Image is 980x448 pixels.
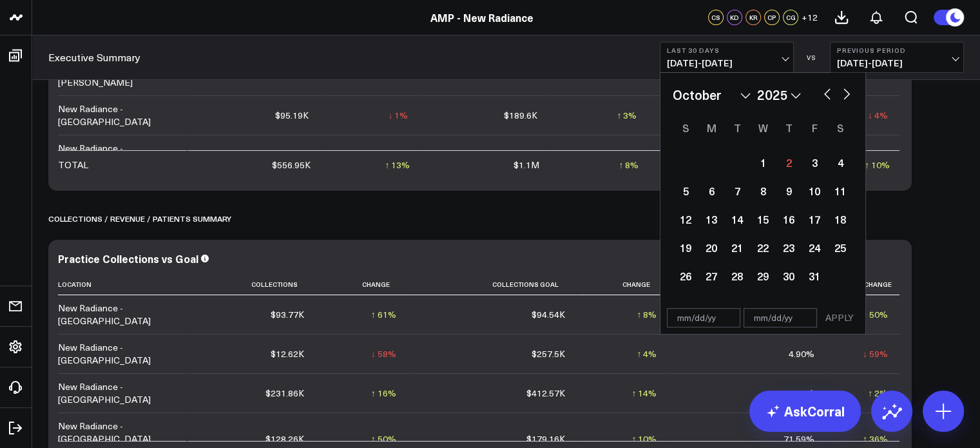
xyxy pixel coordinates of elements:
[371,433,396,445] div: ↑ 50%
[837,58,957,68] span: [DATE] - [DATE]
[187,274,316,295] th: Collections
[58,251,198,266] div: Practice Collections vs Goal
[868,109,888,122] div: ↓ 4%
[617,148,637,161] div: ↑ 8%
[48,204,231,233] div: Collections / revenue / patients summary
[802,10,818,25] button: +12
[408,274,577,295] th: Collections Goal
[660,42,794,73] button: Last 30 Days[DATE]-[DATE]
[271,308,304,321] div: $93.77K
[371,387,396,400] div: ↑ 16%
[272,159,311,171] div: $556.95K
[504,109,537,122] div: $189.6K
[58,274,187,295] th: Location
[863,347,888,360] div: ↓ 59%
[265,387,304,400] div: $231.86K
[371,308,396,321] div: ↑ 61%
[383,148,408,161] div: ↑ 43%
[698,117,724,138] div: Monday
[667,58,787,68] span: [DATE] - [DATE]
[58,159,88,171] div: TOTAL
[58,302,175,327] div: New Radiance - [GEOGRAPHIC_DATA]
[532,347,565,360] div: $257.5K
[783,387,814,400] div: 56.20%
[837,46,957,54] b: Previous Period
[830,42,964,73] button: Previous Period[DATE]-[DATE]
[631,433,657,445] div: ↑ 10%
[275,148,309,161] div: $88.16K
[316,274,407,295] th: Change
[619,159,639,171] div: ↑ 8%
[617,109,637,122] div: ↑ 3%
[58,341,175,367] div: New Radiance - [GEOGRAPHIC_DATA]
[265,433,304,445] div: $128.26K
[58,142,175,168] div: New Radiance - [GEOGRAPHIC_DATA]
[275,109,309,122] div: $95.19K
[724,117,750,138] div: Tuesday
[667,308,740,327] input: mm/dd/yy
[802,13,818,22] span: + 12
[673,117,698,138] div: Sunday
[863,148,888,161] div: ↑ 33%
[783,10,798,25] div: CG
[820,308,859,327] button: APPLY
[371,347,396,360] div: ↓ 58%
[430,10,533,24] a: AMP - New Radiance
[826,274,899,295] th: Change
[526,387,565,400] div: $412.57K
[271,347,304,360] div: $12.62K
[802,117,827,138] div: Friday
[863,433,888,445] div: ↑ 36%
[868,387,888,400] div: ↑ 2%
[708,10,724,25] div: CS
[827,117,853,138] div: Saturday
[532,308,565,321] div: $94.54K
[800,54,823,61] div: VS
[58,102,175,128] div: New Radiance - [GEOGRAPHIC_DATA]
[58,380,175,406] div: New Radiance - [GEOGRAPHIC_DATA]
[514,159,539,171] div: $1.1M
[504,148,537,161] div: $91.36K
[667,46,787,54] b: Last 30 Days
[631,387,657,400] div: ↑ 14%
[865,159,890,171] div: ↑ 10%
[744,308,817,327] input: mm/dd/yy
[789,347,814,360] div: 4.90%
[863,308,888,321] div: ↑ 50%
[526,433,565,445] div: $179.16K
[745,10,761,25] div: KR
[764,10,780,25] div: CP
[783,433,814,445] div: 71.59%
[637,308,657,321] div: ↑ 8%
[750,117,776,138] div: Wednesday
[385,159,410,171] div: ↑ 13%
[388,109,408,122] div: ↓ 1%
[727,10,742,25] div: KD
[48,50,140,64] a: Executive Summary
[776,117,802,138] div: Thursday
[577,274,668,295] th: Change
[637,347,657,360] div: ↑ 4%
[749,391,861,432] a: AskCorral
